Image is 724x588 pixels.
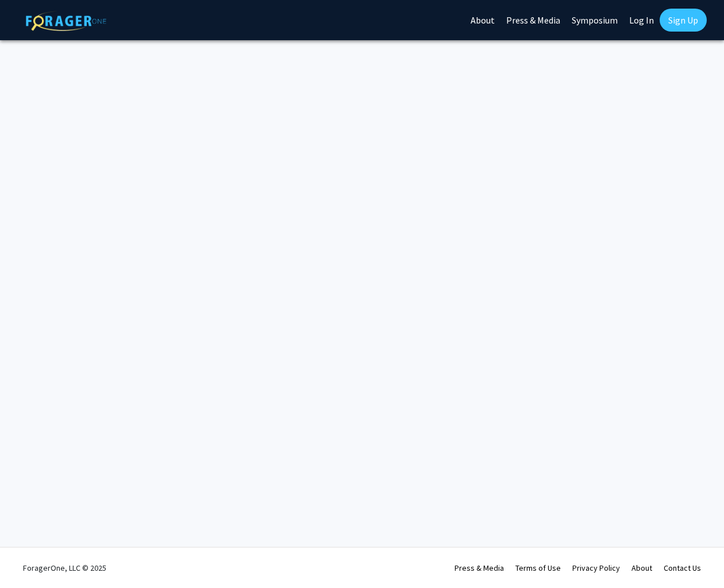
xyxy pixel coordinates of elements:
img: ForagerOne Logo [26,11,106,31]
a: Contact Us [664,563,701,573]
a: Terms of Use [515,563,561,573]
div: ForagerOne, LLC © 2025 [23,548,106,588]
a: Sign Up [660,9,707,32]
a: About [631,563,652,573]
a: Press & Media [455,563,504,573]
a: Privacy Policy [572,563,620,573]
